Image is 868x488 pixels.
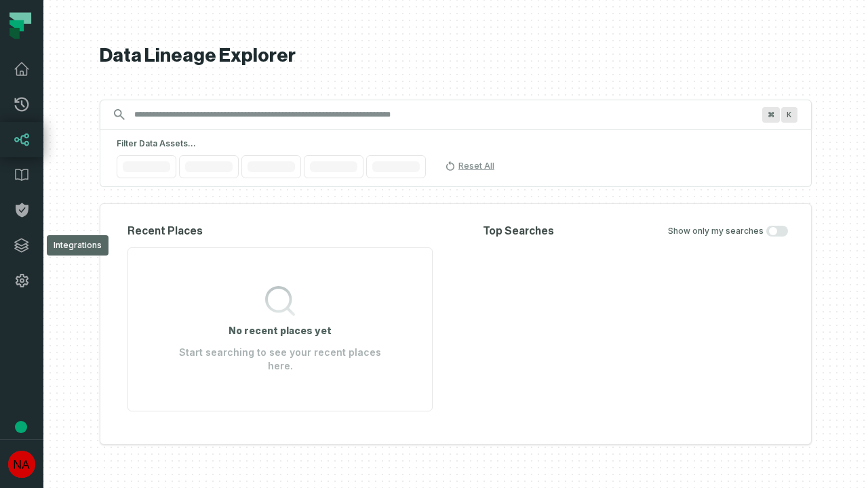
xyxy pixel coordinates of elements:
span: Press ⌘ + K to focus the search bar [781,107,797,123]
div: Tooltip anchor [15,421,27,433]
h1: Data Lineage Explorer [100,44,812,68]
div: Integrations [47,235,108,256]
img: avatar of No Repos Account [8,451,35,478]
span: Press ⌘ + K to focus the search bar [762,107,780,123]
